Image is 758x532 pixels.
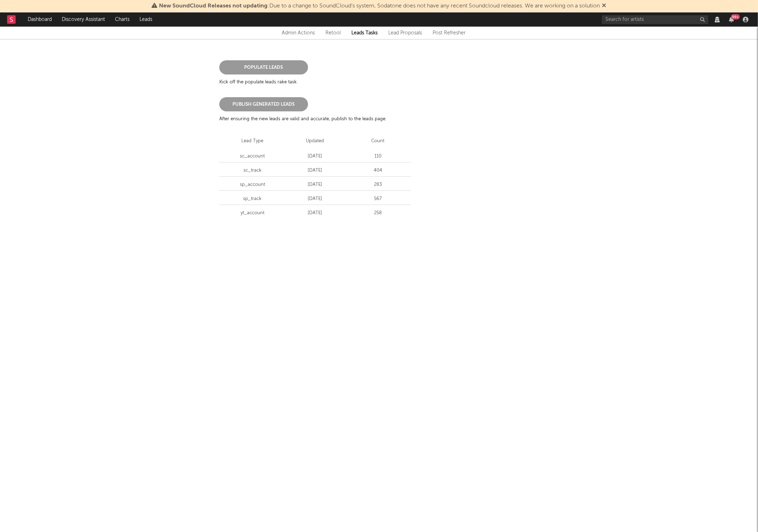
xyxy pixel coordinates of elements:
div: Lead Type [219,138,284,145]
span: : Due to a change to SoundCloud's system, Sodatone does not have any recent Soundcloud releases. ... [159,3,600,9]
button: 99+ [729,17,734,22]
span: New SoundCloud Releases not updating [159,3,268,9]
div: Admin Actions [282,29,315,37]
button: Populate Leads [219,60,308,74]
p: 567 [348,195,407,203]
p: yt_account [223,210,282,217]
p: [DATE] [286,181,345,188]
span: Dismiss [602,3,606,9]
div: 99 + [731,14,740,20]
p: sp_account [223,181,282,188]
p: sp_track [223,195,282,203]
a: Lead Proposals [388,29,422,37]
div: Updated [284,138,347,145]
p: sc_account [223,153,282,160]
p: [DATE] [286,153,345,160]
p: 110 [348,153,407,160]
p: 404 [348,167,407,174]
p: [DATE] [286,195,345,203]
a: Leads [134,12,157,27]
a: Dashboard [23,12,57,27]
button: Publish Generated Leads [219,97,308,111]
a: Charts [110,12,134,27]
p: 258 [348,210,407,217]
a: Post Refresher [433,29,466,37]
div: Count [346,138,411,145]
a: Discovery Assistant [57,12,110,27]
p: [DATE] [286,210,345,217]
p: [DATE] [286,167,345,174]
p: 283 [348,181,407,188]
p: sc_track [223,167,282,174]
a: Retool [325,29,341,37]
input: Search for artists [602,15,708,24]
div: Kick off the populate leads rake task. After ensuring the new leads are valid and accurate, publi... [219,46,539,230]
